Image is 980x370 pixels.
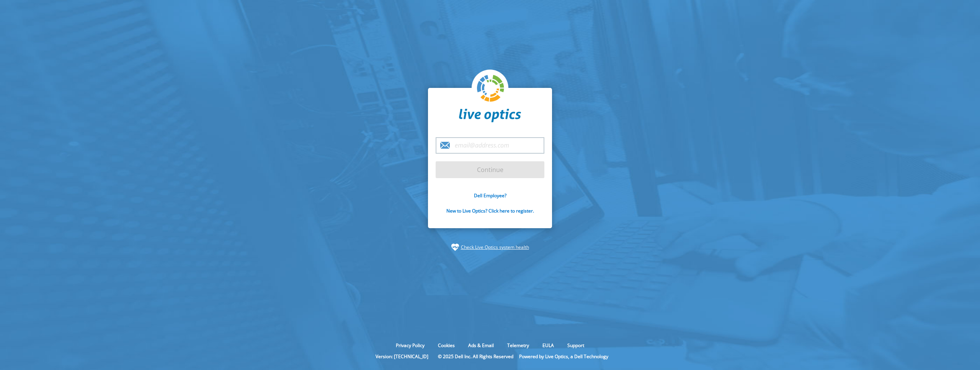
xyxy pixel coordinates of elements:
a: Check Live Optics system health [461,243,529,251]
a: Telemetry [501,342,535,349]
input: email@address.com [436,137,544,154]
a: New to Live Optics? Click here to register. [446,208,534,214]
a: Cookies [432,342,461,349]
li: Version: [TECHNICAL_ID] [372,353,432,360]
a: Ads & Email [462,342,500,349]
img: liveoptics-word.svg [459,109,521,122]
img: status-check-icon.svg [451,243,459,251]
li: © 2025 Dell Inc. All Rights Reserved [434,353,517,360]
img: liveoptics-logo.svg [477,75,505,102]
a: Dell Employee? [474,192,506,199]
li: Powered by Live Optics, a Dell Technology [519,353,608,360]
a: EULA [537,342,560,349]
a: Support [562,342,590,349]
a: Privacy Policy [390,342,430,349]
